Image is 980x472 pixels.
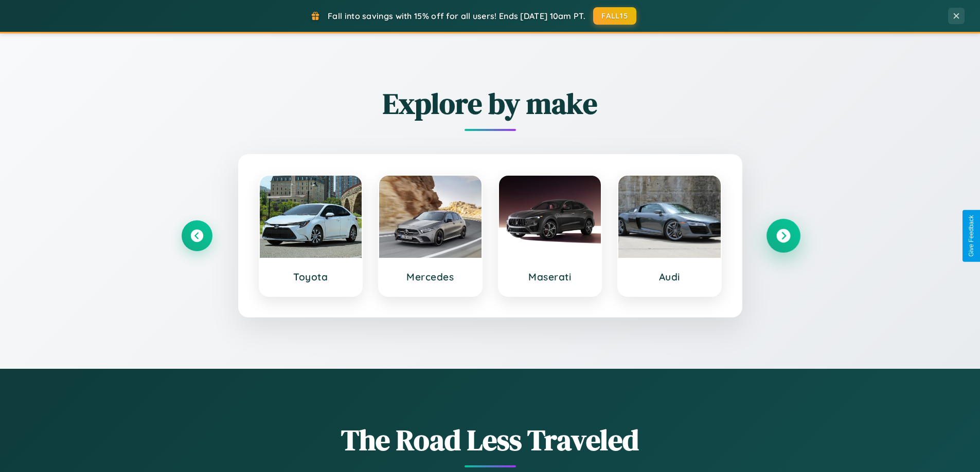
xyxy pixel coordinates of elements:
[270,271,352,283] h3: Toyota
[509,271,591,283] h3: Maserati
[629,271,710,283] h3: Audi
[182,420,799,460] h1: The Road Less Traveled
[593,7,636,25] button: FALL15
[389,271,471,283] h3: Mercedes
[328,11,585,21] span: Fall into savings with 15% off for all users! Ends [DATE] 10am PT.
[968,215,975,257] div: Give Feedback
[182,84,799,123] h2: Explore by make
